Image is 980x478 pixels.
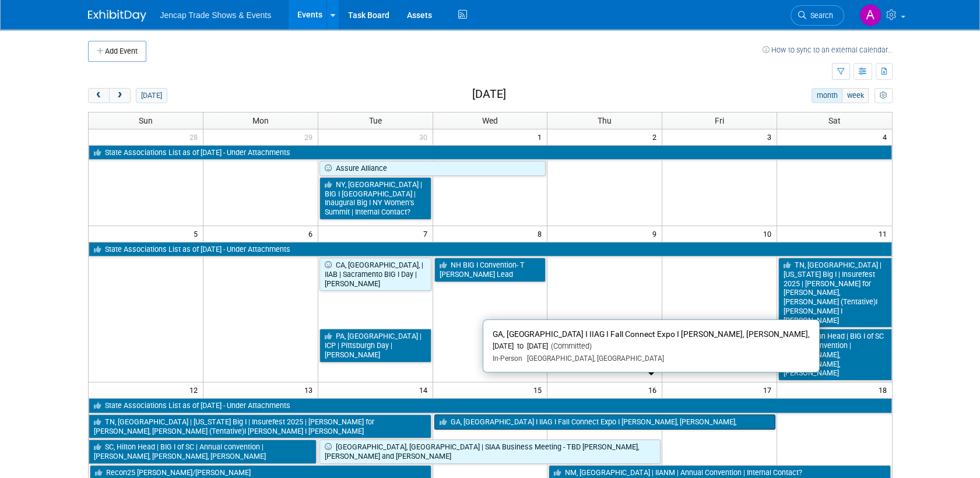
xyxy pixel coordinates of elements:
a: SC, Hilton Head | BIG I of SC | Annual convention | [PERSON_NAME], [PERSON_NAME], [PERSON_NAME] [778,329,891,381]
span: 8 [536,226,547,241]
button: [DATE] [136,88,167,103]
span: Fri [715,116,724,125]
span: GA, [GEOGRAPHIC_DATA] I IIAG I Fall Connect Expo I [PERSON_NAME], [PERSON_NAME], [493,329,810,339]
span: 29 [303,129,318,144]
a: State Associations List as of [DATE] - Under Attachments [89,145,892,160]
span: 4 [881,129,892,144]
span: 13 [303,382,318,397]
span: 18 [877,382,892,397]
span: 6 [307,226,318,241]
a: NY, [GEOGRAPHIC_DATA] | BIG I [GEOGRAPHIC_DATA] | Inaugural Big I NY Women’s Summit | Internal Co... [319,177,431,220]
span: [GEOGRAPHIC_DATA], [GEOGRAPHIC_DATA] [522,354,664,363]
span: 11 [877,226,892,241]
button: myCustomButton [874,88,892,103]
button: month [812,88,842,103]
button: next [109,88,131,103]
span: 14 [418,382,433,397]
button: Add Event [88,41,146,62]
span: In-Person [493,354,522,363]
img: Allison Sharpe [859,4,881,26]
a: How to sync to an external calendar... [763,45,893,54]
a: TN, [GEOGRAPHIC_DATA] | [US_STATE] Big I | Insurefest 2025 | [PERSON_NAME] for [PERSON_NAME], [PE... [89,414,431,438]
a: Assure Alliance [319,161,546,176]
span: Sun [139,116,153,125]
span: (Committed) [548,342,592,350]
a: [GEOGRAPHIC_DATA], [GEOGRAPHIC_DATA] | SIAA Business Meeting - TBD [PERSON_NAME], [PERSON_NAME] a... [319,440,661,463]
span: Wed [482,116,498,125]
span: 3 [766,129,777,144]
span: 9 [651,226,662,241]
span: 2 [651,129,662,144]
a: SC, Hilton Head | BIG I of SC | Annual convention | [PERSON_NAME], [PERSON_NAME], [PERSON_NAME] [89,440,317,463]
span: 28 [188,129,203,144]
a: PA, [GEOGRAPHIC_DATA] | ICP | Pittsburgh Day | [PERSON_NAME] [319,329,431,362]
button: week [842,88,869,103]
span: 16 [647,382,662,397]
span: 30 [418,129,433,144]
h2: [DATE] [472,88,506,101]
span: 15 [532,382,547,397]
span: 17 [762,382,777,397]
a: State Associations List as of [DATE] - Under Attachments [89,398,892,413]
span: Sat [828,116,841,125]
i: Personalize Calendar [880,92,887,100]
a: CA, [GEOGRAPHIC_DATA], | IIAB | Sacramento BIG I Day | [PERSON_NAME] [319,258,431,291]
a: TN, [GEOGRAPHIC_DATA] | [US_STATE] Big I | Insurefest 2025 | [PERSON_NAME] for [PERSON_NAME], [PE... [778,258,891,328]
img: ExhibitDay [88,10,146,22]
span: Mon [252,116,269,125]
span: Thu [598,116,612,125]
span: 12 [188,382,203,397]
span: 5 [192,226,203,241]
a: State Associations List as of [DATE] - Under Attachments [89,242,892,257]
span: 7 [422,226,433,241]
span: 10 [762,226,777,241]
div: [DATE] to [DATE] [493,342,810,352]
a: NH BIG I Convention- T [PERSON_NAME] Lead [434,258,546,282]
span: 1 [536,129,547,144]
span: Jencap Trade Shows & Events [160,10,272,20]
span: Search [806,11,833,20]
span: Tue [369,116,382,125]
button: prev [88,88,110,103]
a: GA, [GEOGRAPHIC_DATA] I IIAG I Fall Connect Expo I [PERSON_NAME], [PERSON_NAME], [434,414,776,430]
a: Search [791,5,844,26]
